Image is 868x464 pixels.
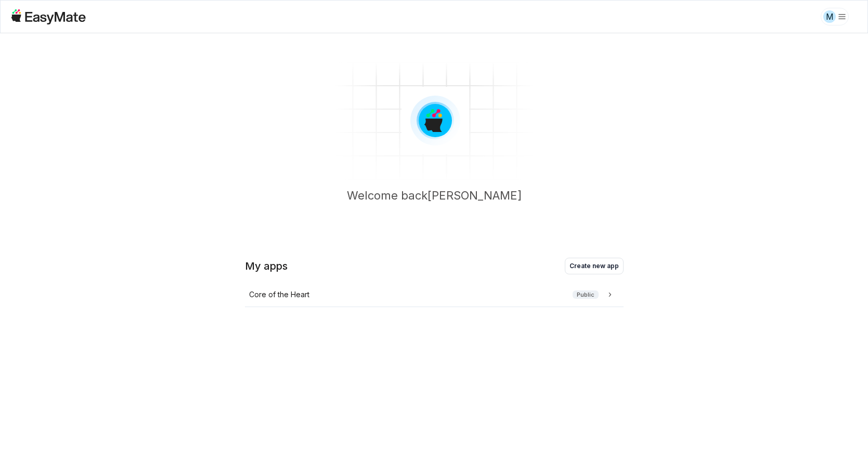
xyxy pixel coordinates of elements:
[245,259,288,273] h2: My apps
[249,289,309,300] p: Core of the Heart
[565,258,624,274] button: Create new app
[347,187,522,220] p: Welcome back [PERSON_NAME]
[573,290,599,299] span: Public
[823,10,836,23] div: M
[245,283,624,307] a: Core of the HeartPublic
